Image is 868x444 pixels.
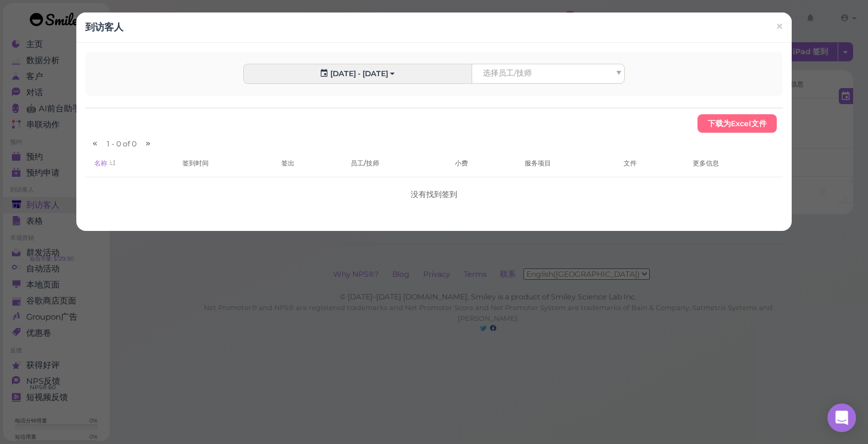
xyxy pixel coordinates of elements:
[132,139,137,148] span: 0
[446,149,516,177] th: 小费
[615,149,684,177] th: 文件
[116,139,123,148] span: 0
[516,149,615,177] th: 服务项目
[244,64,472,83] button: [DATE] - [DATE]
[123,139,130,148] span: of
[272,149,342,177] th: 签出
[342,149,446,177] th: 员工/技师
[85,21,123,33] h4: 到访客人
[107,139,111,148] span: 1
[111,139,114,148] span: -
[85,177,783,212] td: 没有找到签到
[173,149,272,177] th: 签到时间
[827,404,856,432] div: Open Intercom Messenger
[697,114,777,133] button: 下载为Excel文件
[684,149,783,177] th: 更多信息
[85,149,173,177] th: 名称
[483,68,618,79] span: 选择员工/技师
[776,18,783,35] span: ×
